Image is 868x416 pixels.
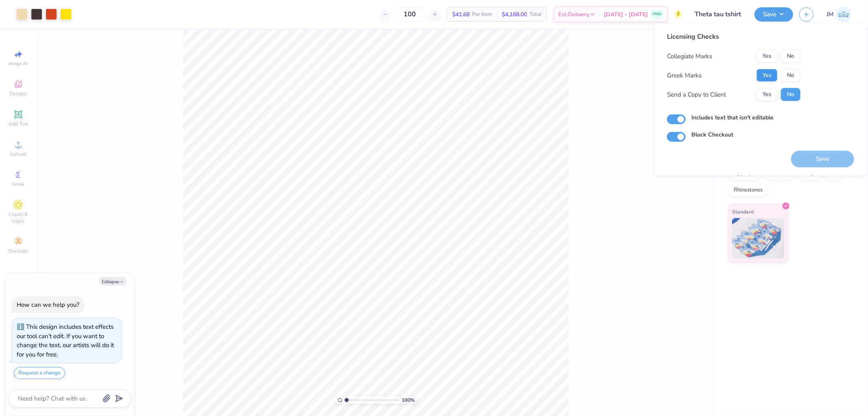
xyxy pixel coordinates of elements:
input: – – [394,7,426,22]
img: Joshua Macky Gaerlan [836,7,852,22]
input: Untitled Design [689,6,748,22]
span: Image AI [9,60,28,67]
div: This design includes text effects our tool can't edit. If you want to change the text, our artist... [17,323,114,359]
div: Rhinestones [728,184,768,196]
div: Send a Copy to Client [667,90,726,99]
span: Standard [732,207,754,216]
button: Request a change [14,367,65,379]
span: $4,168.00 [502,10,527,19]
span: Total [529,10,542,19]
button: No [781,88,800,101]
span: $41.68 [452,10,470,19]
div: Licensing Checks [667,32,800,42]
button: Yes [756,50,778,63]
button: Yes [756,69,778,82]
div: Greek Marks [667,71,702,80]
button: Yes [756,88,778,101]
div: Collegiate Marks [667,52,712,61]
span: 100 % [402,396,415,404]
div: How can we help you? [17,301,79,309]
span: FREE [653,11,661,17]
span: Add Text [9,121,28,127]
button: No [781,50,800,63]
img: Standard [732,218,785,259]
span: Designs [9,90,27,97]
button: Save [754,7,793,22]
span: Decorate [9,248,28,254]
span: Clipart & logos [4,211,33,224]
span: Upload [10,151,26,157]
button: Collapse [99,277,127,286]
a: JM [826,7,852,22]
button: No [781,69,800,82]
label: Block Checkout [691,130,733,139]
span: Est. Delivery [558,10,589,19]
span: Per Item [472,10,492,19]
label: Includes text that isn't editable [691,113,774,122]
span: JM [826,10,834,19]
span: [DATE] - [DATE] [604,10,648,19]
span: Greek [12,181,25,187]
